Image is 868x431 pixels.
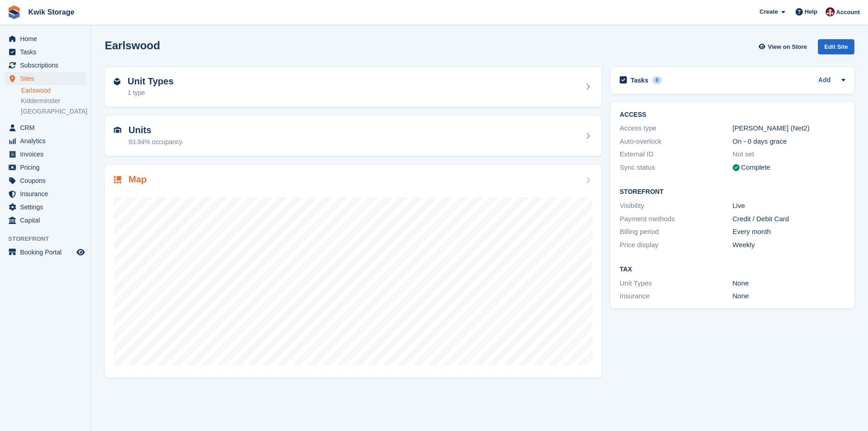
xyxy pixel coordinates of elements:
[733,240,845,250] div: Weekly
[5,32,86,45] a: menu
[733,227,845,237] div: Every month
[733,123,845,134] div: [PERSON_NAME] (Net2)
[5,174,86,187] a: menu
[20,59,75,72] span: Subscriptions
[836,8,860,17] span: Account
[75,247,86,258] a: Preview store
[20,32,75,45] span: Home
[620,291,732,301] div: Insurance
[25,5,78,20] a: Kwik Storage
[20,72,75,85] span: Sites
[620,149,732,160] div: External ID
[114,78,120,85] img: unit-type-icn-2b2737a686de81e16bb02015468b77c625bbabd49415b5ef34ead5e3b44a266d.svg
[128,125,182,135] h2: Units
[105,39,160,52] h2: Earlswood
[741,162,770,173] div: Complete
[21,86,86,95] a: Earlswood
[733,291,845,301] div: None
[5,161,86,174] a: menu
[652,76,663,84] div: 0
[818,39,854,58] a: Edit Site
[733,136,845,147] div: On - 0 days grace
[128,137,182,147] div: 93.94% occupancy
[760,7,778,16] span: Create
[20,174,75,187] span: Coupons
[8,234,91,244] span: Storefront
[128,174,147,185] h2: Map
[733,214,845,224] div: Credit / Debit Card
[620,162,732,173] div: Sync status
[733,201,845,211] div: Live
[818,39,854,54] div: Edit Site
[620,266,845,273] h2: Tax
[20,214,75,227] span: Capital
[20,161,75,174] span: Pricing
[733,149,845,160] div: Not set
[105,116,601,156] a: Units 93.94% occupancy
[620,278,732,289] div: Unit Types
[5,46,86,58] a: menu
[21,107,86,116] a: [GEOGRAPHIC_DATA]
[818,75,831,86] a: Add
[20,46,75,58] span: Tasks
[733,278,845,289] div: None
[805,7,817,16] span: Help
[5,121,86,134] a: menu
[631,76,648,84] h2: Tasks
[5,59,86,72] a: menu
[620,111,845,119] h2: ACCESS
[620,123,732,134] div: Access type
[620,136,732,147] div: Auto-overlock
[20,187,75,200] span: Insurance
[20,135,75,147] span: Analytics
[5,214,86,227] a: menu
[5,148,86,161] a: menu
[826,7,835,16] img: ellie tragonette
[620,240,732,250] div: Price display
[20,121,75,134] span: CRM
[5,246,86,259] a: menu
[128,76,174,87] h2: Unit Types
[620,227,732,237] div: Billing period
[105,165,601,378] a: Map
[20,246,75,259] span: Booking Portal
[128,88,174,98] div: 1 type
[20,148,75,161] span: Invoices
[768,42,807,52] span: View on Store
[114,176,121,183] img: map-icn-33ee37083ee616e46c38cad1a60f524a97daa1e2b2c8c0bc3eb3415660979fc1.svg
[5,187,86,200] a: menu
[620,188,845,196] h2: Storefront
[21,97,86,105] a: Kidderminster
[105,67,601,107] a: Unit Types 1 type
[757,39,811,54] a: View on Store
[5,201,86,213] a: menu
[7,5,21,19] img: stora-icon-8386f47178a22dfd0bd8f6a31ec36ba5ce8667c1dd55bd0f319d3a0aa187defe.svg
[620,201,732,211] div: Visibility
[5,72,86,85] a: menu
[114,127,121,133] img: unit-icn-7be61d7bf1b0ce9d3e12c5938cc71ed9869f7b940bace4675aadf7bd6d80202e.svg
[20,201,75,213] span: Settings
[620,214,732,224] div: Payment methods
[5,135,86,147] a: menu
